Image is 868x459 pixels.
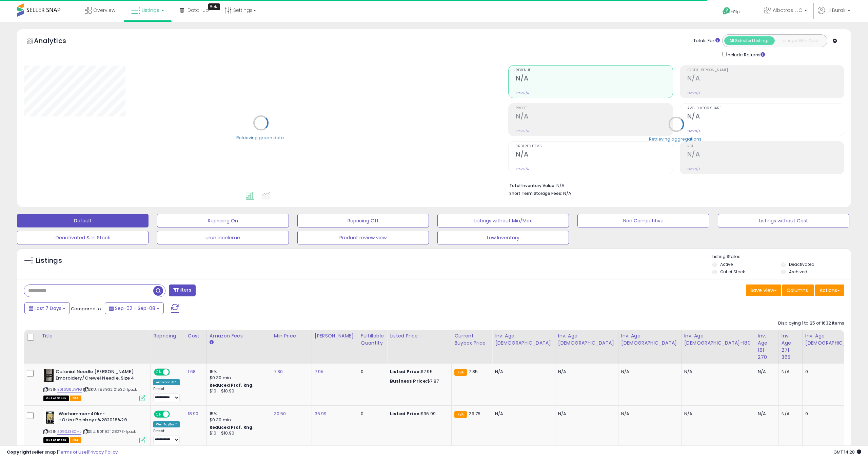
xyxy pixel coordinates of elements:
button: Default [17,214,149,227]
button: urun inceleme [157,231,289,244]
span: Albatros LLC [773,7,802,14]
button: Listings without Cost [718,214,849,227]
button: Listings without Min/Max [437,214,569,227]
button: Repricing On [157,214,289,227]
button: Low Inventory [437,231,569,244]
span: Hi Burak [827,7,846,14]
div: Retrieving graph data.. [236,134,286,141]
span: Help [731,9,740,15]
div: seller snap | | [7,449,118,456]
h5: Analytics [34,36,79,47]
button: Non Competitive [577,214,709,227]
div: Totals For [693,38,720,44]
i: Get Help [722,7,731,15]
a: Hi Burak [818,7,850,22]
button: Product review view [297,231,429,244]
button: Listings With Cost [774,36,825,45]
a: Help [717,2,753,22]
button: Deactivated & In Stock [17,231,149,244]
span: DataHub [188,7,209,14]
strong: Copyright [7,449,32,455]
span: Overview [93,7,115,14]
div: Include Returns [717,51,773,58]
div: Tooltip anchor [208,3,220,10]
div: Retrieving aggregations.. [649,136,704,142]
button: Repricing Off [297,214,429,227]
span: Listings [142,7,159,14]
button: All Selected Listings [724,36,775,45]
